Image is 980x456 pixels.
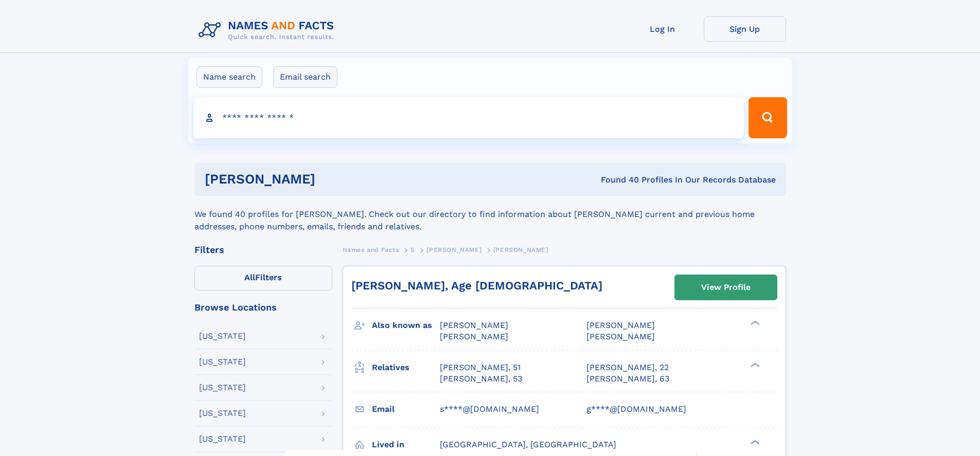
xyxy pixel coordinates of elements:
[199,358,246,366] div: [US_STATE]
[426,246,482,253] span: [PERSON_NAME]
[205,173,458,186] h1: [PERSON_NAME]
[440,320,508,330] span: [PERSON_NAME]
[197,66,262,88] label: Name search
[704,16,786,42] a: Sign Up
[675,275,777,300] a: View Profile
[343,243,399,256] a: Names and Facts
[194,16,343,44] img: Logo Names and Facts
[748,439,760,445] div: ❯
[372,359,440,376] h3: Relatives
[748,361,760,368] div: ❯
[440,362,521,373] a: [PERSON_NAME], 51
[748,320,760,326] div: ❯
[749,97,787,138] button: Search Button
[244,272,255,282] span: All
[351,279,602,292] a: [PERSON_NAME], Age [DEMOGRAPHIC_DATA]
[426,243,482,256] a: [PERSON_NAME]
[273,66,337,88] label: Email search
[586,332,655,341] span: [PERSON_NAME]
[199,409,246,417] div: [US_STATE]
[199,332,246,340] div: [US_STATE]
[701,276,751,299] div: View Profile
[586,373,669,385] a: [PERSON_NAME], 63
[199,435,246,443] div: [US_STATE]
[194,266,332,290] label: Filters
[411,246,415,253] span: S
[440,440,616,449] span: [GEOGRAPHIC_DATA], [GEOGRAPHIC_DATA]
[586,362,669,373] a: [PERSON_NAME], 22
[440,373,522,385] a: [PERSON_NAME], 53
[372,317,440,334] h3: Also known as
[440,332,508,341] span: [PERSON_NAME]
[194,303,332,312] div: Browse Locations
[194,196,786,233] div: We found 40 profiles for [PERSON_NAME]. Check out our directory to find information about [PERSON...
[199,384,246,392] div: [US_STATE]
[493,246,548,253] span: [PERSON_NAME]
[586,320,655,330] span: [PERSON_NAME]
[621,16,704,42] a: Log In
[411,243,415,256] a: S
[372,436,440,453] h3: Lived in
[193,97,744,138] input: search input
[458,174,776,186] div: Found 40 Profiles In Our Records Database
[372,400,440,418] h3: Email
[194,245,332,254] div: Filters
